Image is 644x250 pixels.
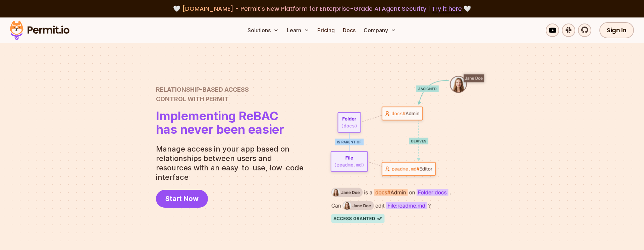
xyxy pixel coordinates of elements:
span: Implementing ReBAC [156,109,284,123]
span: [DOMAIN_NAME] - Permit's New Platform for Enterprise-Grade AI Agent Security | [182,4,462,13]
h2: Control with Permit [156,85,284,104]
a: Pricing [315,24,337,37]
button: Company [361,24,399,37]
a: Try it here [432,4,462,13]
span: Relationship-Based Access [156,85,284,94]
h1: has never been easier [156,109,284,136]
button: Solutions [245,24,281,37]
a: Docs [340,24,358,37]
button: Learn [284,24,312,37]
a: Sign In [599,22,634,38]
a: Start Now [156,190,208,208]
p: Manage access in your app based on relationships between users and resources with an easy-to-use,... [156,144,309,182]
span: Start Now [165,194,199,203]
img: Permit logo [7,19,72,42]
div: 🤍 🤍 [16,4,628,13]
